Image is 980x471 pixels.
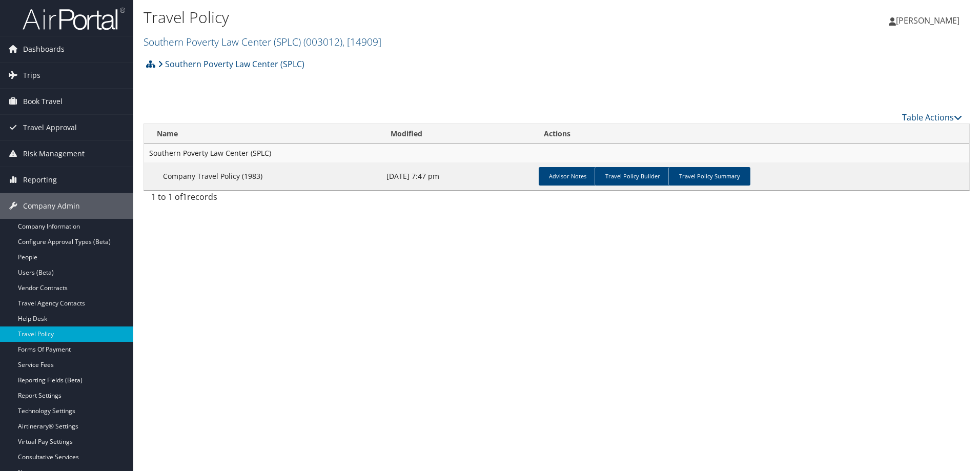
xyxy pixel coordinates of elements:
[23,63,40,88] span: Trips
[144,7,695,28] h1: Travel Policy
[151,191,342,208] div: 1 to 1 of records
[381,124,534,144] th: Modified: activate to sort column ascending
[23,89,63,114] span: Book Travel
[668,167,750,186] a: Travel Policy Summary
[144,124,381,144] th: Name: activate to sort column ascending
[303,35,342,49] span: ( 003012 )
[535,124,969,144] th: Actions
[23,115,77,140] span: Travel Approval
[902,112,962,123] a: Table Actions
[595,167,670,186] a: Travel Policy Builder
[23,141,85,167] span: Risk Management
[23,193,80,219] span: Company Admin
[144,35,381,49] a: Southern Poverty Law Center (SPLC)
[144,162,381,190] td: Company Travel Policy (1983)
[342,35,381,49] span: , [ 14909 ]
[158,54,304,74] a: Southern Poverty Law Center (SPLC)
[23,7,125,31] img: airportal-logo.png
[23,36,65,62] span: Dashboards
[381,162,534,190] td: [DATE] 7:47 pm
[23,167,57,193] span: Reporting
[182,191,187,202] span: 1
[896,15,959,26] span: [PERSON_NAME]
[539,167,597,186] a: Advisor Notes
[144,144,969,162] td: Southern Poverty Law Center (SPLC)
[889,5,970,36] a: [PERSON_NAME]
